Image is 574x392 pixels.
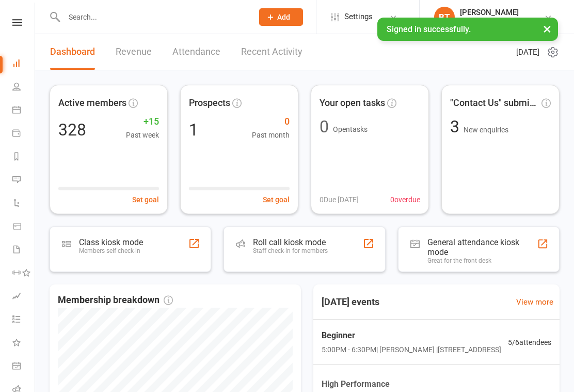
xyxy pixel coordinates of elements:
[50,34,95,70] a: Dashboard
[259,8,303,26] button: Add
[12,332,36,355] a: What's New
[460,17,523,26] div: Cypress Badminton
[322,377,500,390] span: High Performance
[12,285,36,309] a: Assessments
[172,34,220,70] a: Attendance
[12,76,36,99] a: People
[538,18,556,40] button: ×
[241,34,302,70] a: Recent Activity
[460,8,523,17] div: [PERSON_NAME]
[12,53,36,76] a: Dashboard
[12,123,36,146] a: Payments
[12,146,36,169] a: Reports
[320,118,329,135] div: 0
[434,7,455,27] div: BT
[450,117,464,137] span: 3
[116,34,152,70] a: Revenue
[132,194,159,205] button: Set goal
[516,296,553,308] a: View more
[189,122,198,138] div: 1
[58,293,173,308] span: Membership breakdown
[427,237,537,257] div: General attendance kiosk mode
[253,237,328,247] div: Roll call kiosk mode
[12,99,36,123] a: Calendar
[516,46,539,58] span: [DATE]
[313,293,388,311] h3: [DATE] events
[263,194,290,205] button: Set goal
[58,96,126,111] span: Active members
[464,126,508,134] span: New enquiries
[387,24,471,34] span: Signed in successfully.
[450,96,539,111] span: "Contact Us" submissions
[322,329,501,342] span: Beginner
[126,114,159,129] span: +15
[427,257,537,264] div: Great for the front desk
[253,247,328,254] div: Staff check-in for members
[126,129,159,141] span: Past week
[320,96,385,111] span: Your open tasks
[390,194,420,205] span: 0 overdue
[189,96,230,111] span: Prospects
[12,216,36,239] a: Product Sales
[344,5,373,28] span: Settings
[79,237,143,247] div: Class kiosk mode
[320,194,359,205] span: 0 Due [DATE]
[252,129,290,141] span: Past month
[252,114,290,129] span: 0
[61,10,246,24] input: Search...
[79,247,143,254] div: Members self check-in
[333,125,368,133] span: Open tasks
[277,13,290,21] span: Add
[58,122,86,138] div: 328
[322,344,501,355] span: 5:00PM - 6:30PM | [PERSON_NAME] | [STREET_ADDRESS]
[508,336,551,348] span: 5 / 6 attendees
[12,355,36,379] a: General attendance kiosk mode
